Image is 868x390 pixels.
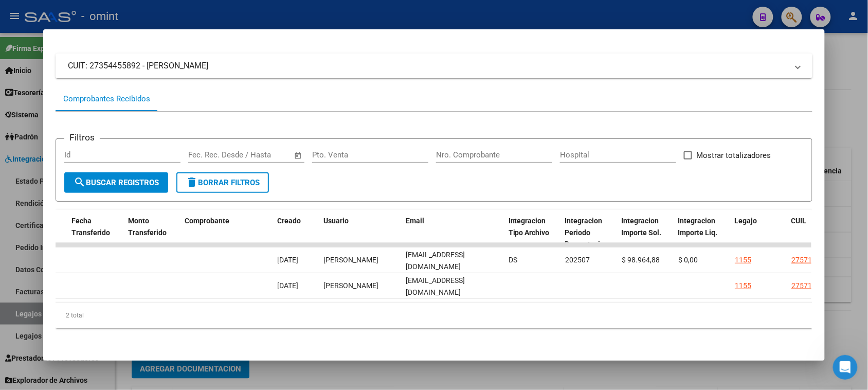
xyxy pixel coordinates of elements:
[277,217,301,225] span: Creado
[565,217,609,249] span: Integracion Periodo Presentacion
[64,131,100,144] h3: Filtros
[67,210,124,255] datatable-header-cell: Fecha Transferido
[64,172,168,193] button: Buscar Registros
[74,178,159,187] span: Buscar Registros
[56,54,812,78] mat-expansion-panel-header: CUIT: 27354455892 - [PERSON_NAME]
[833,355,858,380] iframe: Intercom live chat
[273,210,319,255] datatable-header-cell: Creado
[63,93,150,105] div: Comprobantes Recibidos
[504,210,561,255] datatable-header-cell: Integracion Tipo Archivo
[509,217,550,237] span: Integracion Tipo Archivo
[791,281,837,290] span: 27571070109
[674,210,731,255] datatable-header-cell: Integracion Importe Liq.
[277,256,298,264] span: [DATE]
[787,210,844,255] datatable-header-cell: CUIL
[277,281,298,290] span: [DATE]
[561,210,618,255] datatable-header-cell: Integracion Periodo Presentacion
[678,217,718,237] span: Integracion Importe Liq.
[735,217,757,225] span: Legajo
[323,281,378,290] span: [PERSON_NAME]
[74,176,86,188] mat-icon: search
[323,217,349,225] span: Usuario
[176,172,269,193] button: Borrar Filtros
[791,217,807,225] span: CUIL
[791,256,837,264] span: 27571070109
[323,256,378,264] span: [PERSON_NAME]
[406,276,465,296] span: [EMAIL_ADDRESS][DOMAIN_NAME]
[731,210,787,255] datatable-header-cell: Legajo
[618,210,674,255] datatable-header-cell: Integracion Importe Sol.
[292,150,304,162] button: Open calendar
[402,210,504,255] datatable-header-cell: Email
[186,176,198,188] mat-icon: delete
[56,303,812,328] div: 2 total
[128,217,167,237] span: Monto Transferido
[406,251,465,271] span: [EMAIL_ADDRESS][DOMAIN_NAME]
[678,256,698,264] span: $ 0,00
[124,210,180,255] datatable-header-cell: Monto Transferido
[622,217,662,237] span: Integracion Importe Sol.
[735,280,751,292] div: 1155
[319,210,402,255] datatable-header-cell: Usuario
[239,150,289,159] input: Fecha fin
[186,178,260,187] span: Borrar Filtros
[622,256,660,264] span: $ 98.964,88
[180,210,273,255] datatable-header-cell: Comprobante
[188,150,230,159] input: Fecha inicio
[406,217,424,225] span: Email
[735,254,751,266] div: 1155
[185,217,229,225] span: Comprobante
[696,149,771,162] span: Mostrar totalizadores
[68,60,787,72] mat-panel-title: CUIT: 27354455892 - [PERSON_NAME]
[509,256,517,264] span: DS
[71,217,110,237] span: Fecha Transferido
[565,256,590,264] span: 202507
